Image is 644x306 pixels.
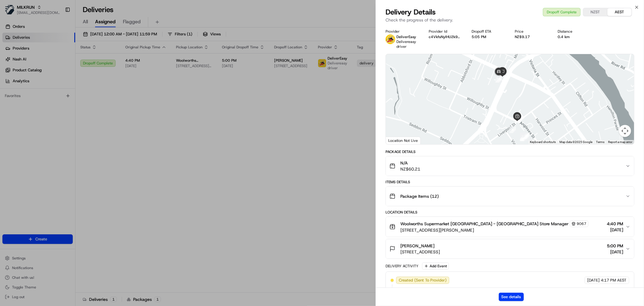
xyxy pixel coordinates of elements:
[608,140,632,144] a: Report a map error
[422,262,449,270] button: Add Event
[386,7,436,17] span: Delivery Details
[587,278,600,283] span: [DATE]
[399,278,447,283] span: Created (Sent To Provider)
[400,227,588,233] span: [STREET_ADDRESS][PERSON_NAME]
[57,88,97,94] span: API Documentation
[6,88,11,93] div: 📗
[530,140,556,144] button: Keyboard shortcuts
[429,29,462,34] div: Provider Id
[387,136,407,144] img: Google
[21,58,99,64] div: Start new chat
[520,133,527,140] div: 15
[386,29,419,34] div: Provider
[596,140,604,144] a: Terms (opens in new tab)
[515,29,548,34] div: Price
[400,249,440,255] span: [STREET_ADDRESS]
[558,29,591,34] div: Distance
[386,137,421,144] div: Location Not Live
[51,88,56,93] div: 💻
[559,140,592,144] span: Map data ©2025 Google
[472,34,505,39] div: 5:05 PM
[523,132,530,139] div: 17
[6,58,17,69] img: 1736555255976-a54dd68f-1ca7-489b-9aae-adbdc363a1c4
[607,221,623,227] span: 4:40 PM
[607,243,623,249] span: 5:00 PM
[16,39,100,45] input: Clear
[386,264,418,269] div: Delivery Activity
[386,156,634,176] button: N/ANZ$60.21
[386,17,634,23] p: Check the progress of the delivery.
[499,293,524,301] button: See details
[520,133,527,139] div: 7
[49,85,99,96] a: 💻API Documentation
[103,60,110,67] button: Start new chat
[386,180,634,184] div: Items Details
[386,34,395,44] img: delivereasy_logo.png
[400,221,569,227] span: Woolworths Supermarket [GEOGRAPHIC_DATA] - [GEOGRAPHIC_DATA] Store Manager
[400,243,434,249] span: [PERSON_NAME]
[386,239,634,259] button: [PERSON_NAME][STREET_ADDRESS]5:00 PM[DATE]
[4,85,49,96] a: 📗Knowledge Base
[577,221,586,226] span: 9067
[60,103,73,107] span: Pylon
[400,193,439,199] span: Package Items ( 12 )
[43,102,73,107] a: Powered byPylon
[601,278,626,283] span: 4:17 PM AEST
[472,29,505,34] div: Dropoff ETA
[386,217,634,237] button: Woolworths Supermarket [GEOGRAPHIC_DATA] - [GEOGRAPHIC_DATA] Store Manager9067[STREET_ADDRESS][PE...
[386,187,634,206] button: Package Items (12)
[386,149,634,154] div: Package Details
[396,39,416,49] span: Delivereasy driver
[396,34,416,39] span: DeliverEasy
[509,126,516,133] div: 4
[12,88,46,94] span: Knowledge Base
[607,249,623,255] span: [DATE]
[386,210,634,215] div: Location Details
[429,34,462,39] button: c4VkfsNylHU2k9w2yM0I7A
[558,34,591,39] div: 0.4 km
[607,227,623,233] span: [DATE]
[515,34,548,39] div: NZ$9.17
[6,24,110,34] p: Welcome 👋
[400,166,420,172] span: NZ$60.21
[522,133,529,139] div: 16
[495,76,502,83] div: 19
[400,160,420,166] span: N/A
[387,136,407,144] a: Open this area in Google Maps (opens a new window)
[583,8,607,16] button: NZST
[619,125,631,137] button: Map camera controls
[607,8,632,16] button: AEST
[21,64,76,69] div: We're available if you need us!
[521,132,527,139] div: 13
[6,6,18,18] img: Nash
